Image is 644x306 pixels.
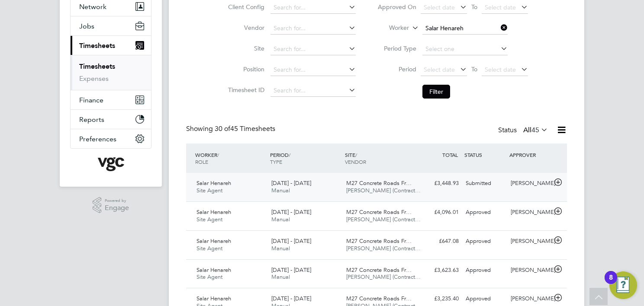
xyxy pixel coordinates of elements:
[225,65,264,73] label: Position
[346,295,412,302] span: M27 Concrete Roads Fr…
[417,234,462,249] div: £647.08
[215,124,230,133] span: 30 of
[270,2,356,14] input: Search for...
[270,22,356,35] input: Search for...
[79,74,109,83] a: Expenses
[79,41,115,50] span: Timesheets
[79,115,104,124] span: Reports
[343,147,418,169] div: SITE
[417,205,462,220] div: £4,096.01
[507,147,552,163] div: APPROVER
[346,208,412,216] span: M27 Concrete Roads Fr…
[346,216,421,223] span: [PERSON_NAME] (Contract…
[98,157,124,171] img: vgcgroup-logo-retina.png
[196,295,231,302] span: Salar Henareh
[71,16,151,35] button: Jobs
[196,179,231,187] span: Salar Henareh
[507,234,552,249] div: [PERSON_NAME]
[469,64,480,75] span: To
[346,187,421,194] span: [PERSON_NAME] (Contract…
[225,3,264,11] label: Client Config
[271,295,311,302] span: [DATE] - [DATE]
[498,124,550,137] div: Status
[346,237,412,245] span: M27 Concrete Roads Fr…
[79,135,116,143] span: Preferences
[346,245,421,252] span: [PERSON_NAME] (Contract…
[462,292,507,306] div: Approved
[417,176,462,191] div: £3,448.93
[424,3,455,11] span: Select date
[377,45,416,52] label: Period Type
[71,129,151,148] button: Preferences
[462,263,507,277] div: Approved
[186,124,277,134] div: Showing
[271,179,311,187] span: [DATE] - [DATE]
[195,158,208,165] span: ROLE
[355,151,357,158] span: /
[93,197,129,214] a: Powered byEngage
[79,62,115,70] a: Timesheets
[196,273,222,280] span: Site Agent
[196,187,222,194] span: Site Agent
[462,234,507,249] div: Approved
[462,176,507,191] div: Submitted
[271,187,290,194] span: Manual
[424,66,455,73] span: Select date
[196,266,231,274] span: Salar Henareh
[417,292,462,306] div: £3,235.40
[79,96,103,104] span: Finance
[196,208,231,216] span: Salar Henareh
[377,65,416,73] label: Period
[289,151,290,158] span: /
[462,147,507,163] div: STATUS
[105,197,129,204] span: Powered by
[71,110,151,129] button: Reports
[71,90,151,109] button: Finance
[609,277,613,289] div: 8
[71,55,151,90] div: Timesheets
[462,205,507,220] div: Approved
[268,147,343,169] div: PERIOD
[422,22,508,35] input: Search for...
[270,43,356,55] input: Search for...
[345,158,366,165] span: VENDOR
[422,43,508,55] input: Select one
[70,157,151,171] a: Go to home page
[417,263,462,277] div: £3,623.63
[507,292,552,306] div: [PERSON_NAME]
[422,85,450,99] button: Filter
[79,3,106,11] span: Network
[217,151,219,158] span: /
[215,124,275,133] span: 45 Timesheets
[442,151,458,158] span: TOTAL
[225,45,264,52] label: Site
[346,179,412,187] span: M27 Concrete Roads Fr…
[270,64,356,76] input: Search for...
[523,126,548,134] label: All
[196,216,222,223] span: Site Agent
[609,271,637,299] button: Open Resource Center, 8 new notifications
[196,237,231,245] span: Salar Henareh
[270,158,282,165] span: TYPE
[271,237,311,245] span: [DATE] - [DATE]
[469,1,480,13] span: To
[196,245,222,252] span: Site Agent
[271,245,290,252] span: Manual
[271,208,311,216] span: [DATE] - [DATE]
[370,24,409,32] label: Worker
[346,273,421,280] span: [PERSON_NAME] (Contract…
[507,205,552,220] div: [PERSON_NAME]
[271,266,311,274] span: [DATE] - [DATE]
[485,66,516,73] span: Select date
[507,263,552,277] div: [PERSON_NAME]
[507,176,552,191] div: [PERSON_NAME]
[105,204,129,212] span: Engage
[225,24,264,32] label: Vendor
[271,216,290,223] span: Manual
[271,273,290,280] span: Manual
[531,126,539,134] span: 45
[377,3,416,11] label: Approved On
[79,22,94,30] span: Jobs
[193,147,268,169] div: WORKER
[270,85,356,97] input: Search for...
